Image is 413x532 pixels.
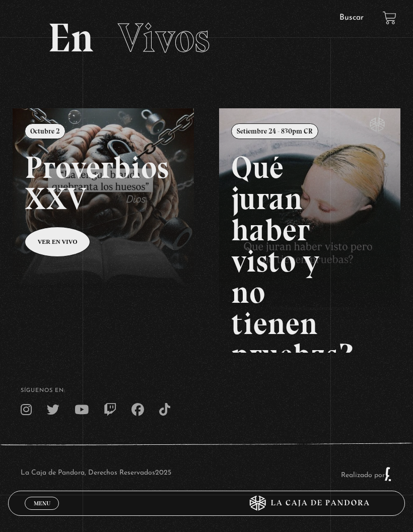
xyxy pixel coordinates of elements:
span: Menu [34,500,50,506]
a: View your shopping cart [383,11,396,25]
h4: SÍguenos en: [21,388,392,393]
span: Vivos [118,14,210,62]
h2: En [48,18,365,58]
p: La Caja de Pandora, Derechos Reservados 2025 [21,467,171,482]
a: Realizado por [341,472,392,479]
a: Buscar [339,14,364,22]
span: Cerrar [30,509,54,516]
